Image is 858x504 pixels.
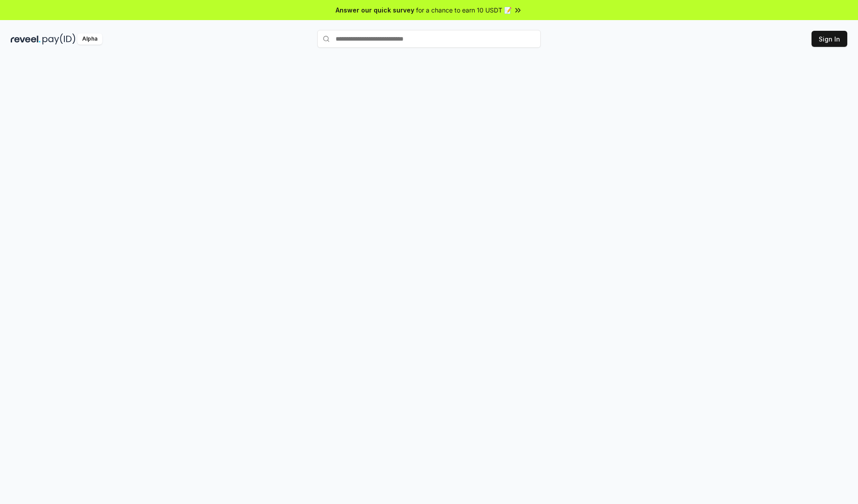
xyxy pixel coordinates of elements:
img: pay_id [42,33,76,45]
button: Sign In [812,31,847,47]
span: Answer our quick survey [336,5,414,15]
img: reveel_dark [11,33,41,45]
div: Alpha [77,33,102,45]
span: for a chance to earn 10 USDT 📝 [416,5,512,15]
